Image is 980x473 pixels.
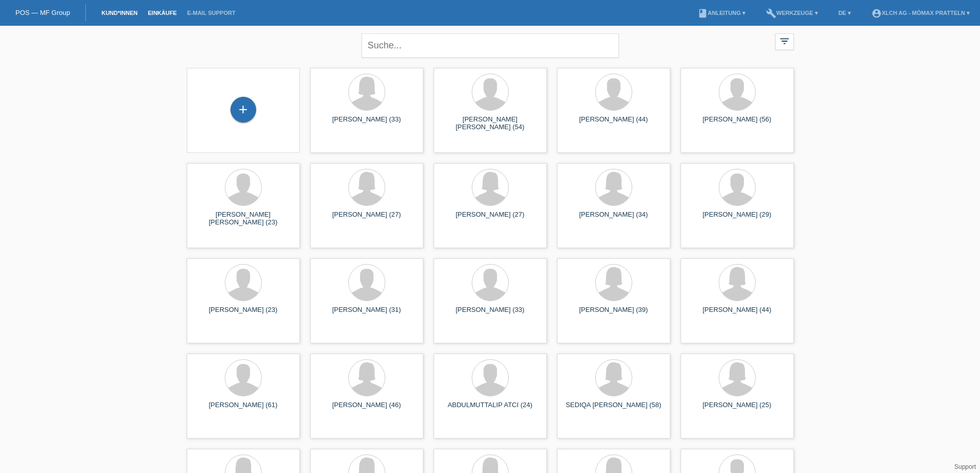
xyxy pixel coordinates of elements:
div: [PERSON_NAME] (39) [565,306,662,322]
div: SEDIQA [PERSON_NAME] (58) [565,401,662,417]
div: [PERSON_NAME] [PERSON_NAME] (23) [195,211,292,227]
div: [PERSON_NAME] [PERSON_NAME] (54) [442,115,539,132]
div: [PERSON_NAME] (33) [442,306,539,322]
div: ABDULMUTTALIP ATCI (24) [442,401,539,417]
i: book [698,8,708,19]
div: [PERSON_NAME] (27) [318,211,415,227]
a: account_circleXLCH AG - Mömax Pratteln ▾ [866,10,975,16]
a: POS — MF Group [15,9,70,16]
div: [PERSON_NAME] (27) [442,211,539,227]
div: [PERSON_NAME] (29) [689,211,786,227]
div: [PERSON_NAME] (56) [689,115,786,132]
i: filter_list [779,36,790,47]
div: [PERSON_NAME] (31) [318,306,415,322]
a: buildWerkzeuge ▾ [761,10,823,16]
a: E-Mail Support [182,10,241,16]
i: build [766,8,776,19]
div: [PERSON_NAME] (46) [318,401,415,417]
a: bookAnleitung ▾ [692,10,751,16]
div: [PERSON_NAME] (44) [689,306,786,322]
input: Suche... [362,33,619,58]
a: Einkäufe [142,10,182,16]
div: [PERSON_NAME] (34) [565,211,662,227]
a: Support [954,463,976,470]
a: DE ▾ [833,10,856,16]
div: Kund*in hinzufügen [231,101,256,118]
div: [PERSON_NAME] (61) [195,401,292,417]
div: [PERSON_NAME] (25) [689,401,786,417]
div: [PERSON_NAME] (44) [565,115,662,132]
i: account_circle [871,8,882,19]
div: [PERSON_NAME] (23) [195,306,292,322]
a: Kund*innen [96,10,142,16]
div: [PERSON_NAME] (33) [318,115,415,132]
